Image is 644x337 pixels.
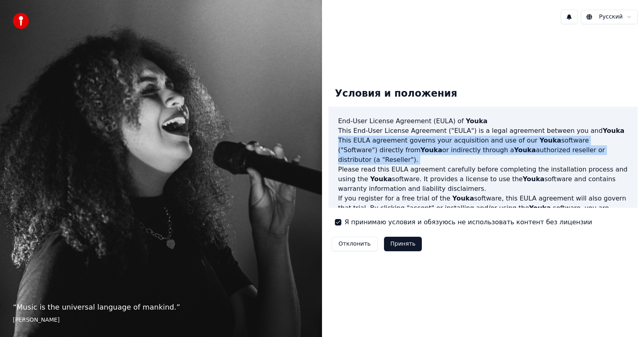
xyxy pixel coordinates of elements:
[345,217,592,227] label: Я принимаю условия и обязуюсь не использовать контент без лицензии
[523,175,545,183] span: Youka
[539,136,561,144] span: Youka
[603,127,624,134] span: Youka
[466,117,487,125] span: Youka
[13,13,29,29] img: youka
[328,81,464,107] div: Условия и положения
[338,165,628,194] p: Please read this EULA agreement carefully before completing the installation process and using th...
[421,146,442,154] span: Youka
[332,237,378,251] button: Отклонить
[338,194,628,232] p: If you register for a free trial of the software, this EULA agreement will also govern that trial...
[384,237,422,251] button: Принять
[13,302,309,313] p: “ Music is the universal language of mankind. ”
[529,204,551,212] span: Youka
[338,126,628,136] p: This End-User License Agreement ("EULA") is a legal agreement between you and
[13,316,309,324] footer: [PERSON_NAME]
[338,136,628,165] p: This EULA agreement governs your acquisition and use of our software ("Software") directly from o...
[370,175,392,183] span: Youka
[452,194,474,202] span: Youka
[514,146,536,154] span: Youka
[338,116,628,126] h3: End-User License Agreement (EULA) of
